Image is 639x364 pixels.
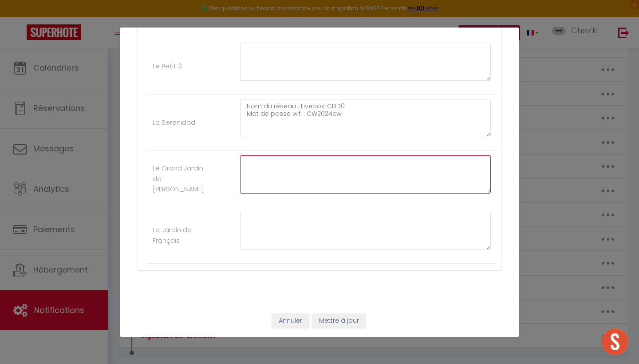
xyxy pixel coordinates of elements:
label: La Serenidad [153,117,195,128]
div: Ouvrir le chat [602,328,628,355]
button: Annuler [272,313,309,328]
label: Le Jardin de François [153,225,199,245]
label: Le Grand Jardin de [PERSON_NAME] [153,163,204,194]
button: Mettre à jour [312,313,366,328]
label: Le Petit 3 [153,61,182,71]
